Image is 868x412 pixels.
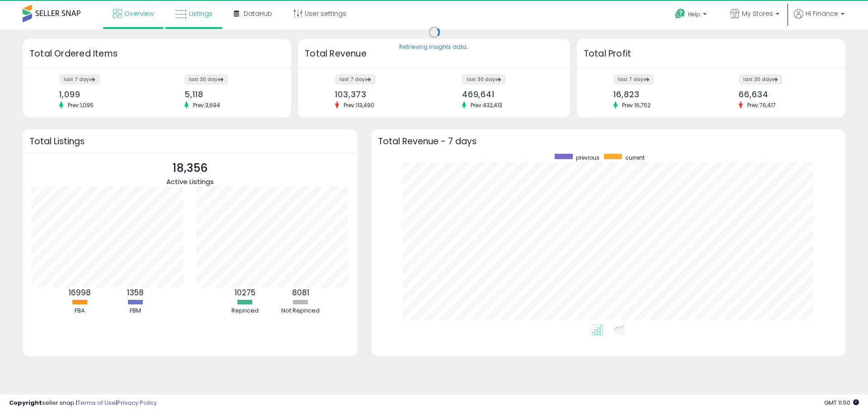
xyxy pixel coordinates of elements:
[9,399,157,407] div: seller snap | |
[305,47,563,60] h3: Total Revenue
[613,90,704,99] div: 16,823
[189,9,212,18] span: Listings
[274,307,328,315] div: Not Repriced
[69,287,91,298] b: 16998
[184,74,228,85] label: last 30 days
[166,177,214,186] span: Active Listings
[339,101,379,109] span: Prev: 113,490
[688,10,700,18] span: Help
[29,138,351,145] h3: Total Listings
[806,9,838,18] span: Hi Finance
[794,9,844,29] a: Hi Finance
[743,101,780,109] span: Prev: 76,417
[618,101,655,109] span: Prev: 16,752
[108,307,162,315] div: FBM
[739,90,830,99] div: 66,634
[462,90,554,99] div: 469,641
[399,43,469,52] div: Retrieving insights data..
[218,307,272,315] div: Repriced
[29,47,284,60] h3: Total Ordered Items
[166,160,214,177] p: 18,356
[462,74,506,85] label: last 30 days
[742,9,773,18] span: My Stores
[127,287,144,298] b: 1358
[739,74,783,85] label: last 30 days
[235,287,255,298] b: 10275
[244,9,272,18] span: DataHub
[59,90,150,99] div: 1,099
[668,1,716,29] a: Help
[335,90,427,99] div: 103,373
[466,101,507,109] span: Prev: 432,413
[625,154,645,161] span: current
[52,307,107,315] div: FBA
[117,398,157,407] a: Privacy Policy
[59,74,100,85] label: last 7 days
[77,398,116,407] a: Terms of Use
[9,398,42,407] strong: Copyright
[613,74,654,85] label: last 7 days
[576,154,599,161] span: previous
[675,8,686,19] i: Get Help
[378,138,839,145] h3: Total Revenue - 7 days
[184,90,275,99] div: 5,118
[584,47,839,60] h3: Total Profit
[335,74,376,85] label: last 7 days
[63,101,98,109] span: Prev: 1,095
[824,398,859,407] span: 2025-09-11 11:50 GMT
[124,9,154,18] span: Overview
[292,287,309,298] b: 8081
[189,101,225,109] span: Prev: 3,694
